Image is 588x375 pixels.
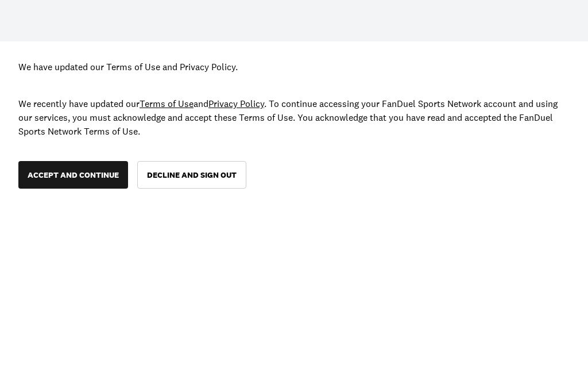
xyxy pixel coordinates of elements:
a: Privacy Policy [208,98,264,109]
button: ACCEPT AND CONTINUE [18,161,128,189]
a: Terms of Use [140,98,194,109]
div: We recently have updated our and . To continue accessing your FanDuel Sports Network account and ... [18,97,570,138]
div: ACCEPT AND CONTINUE [28,171,119,179]
button: DECLINE AND SIGN OUT [137,161,246,189]
div: DECLINE AND SIGN OUT [147,171,237,179]
div: We have updated our Terms of Use and Privacy Policy. [18,60,570,74]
